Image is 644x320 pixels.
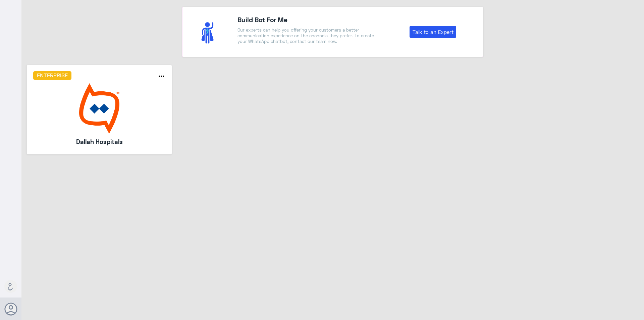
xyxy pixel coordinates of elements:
[410,26,456,38] a: Talk to an Expert
[51,137,148,146] h5: Dallah Hospitals
[157,72,165,80] i: more_horiz
[4,303,17,315] button: Avatar
[237,14,378,25] h4: Build Bot For Me
[157,72,165,82] button: more_horiz
[33,71,72,80] h6: Enterprise
[237,27,378,44] p: Our experts can help you offering your customers a better communication experience on the channel...
[33,83,166,134] img: bot image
